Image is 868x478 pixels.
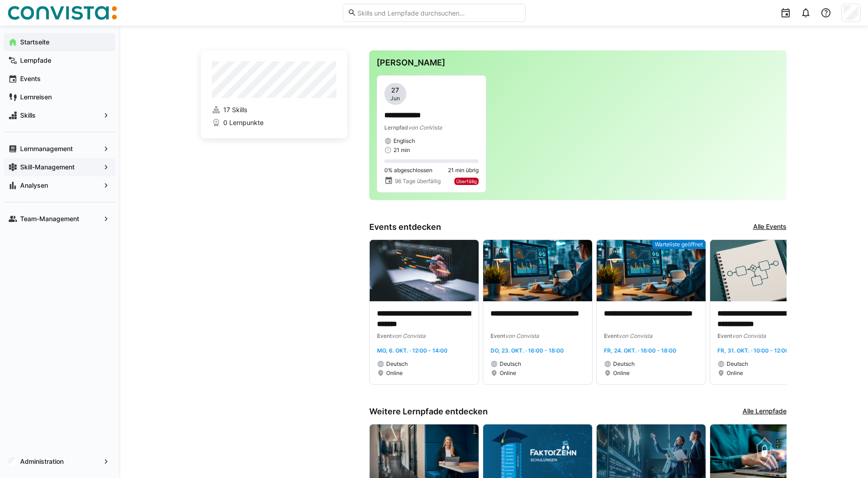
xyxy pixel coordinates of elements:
span: 0% abgeschlossen [384,167,432,174]
img: image [710,240,819,301]
span: Online [500,369,516,377]
h3: Weitere Lernpfade entdecken [369,407,488,417]
span: Event [717,332,732,339]
span: 21 min [394,147,410,154]
span: Deutsch [386,360,408,368]
span: Englisch [394,137,415,145]
span: Mo, 6. Okt. · 12:00 - 14:00 [377,347,447,354]
img: image [483,240,592,301]
span: 17 Skills [223,105,247,114]
span: von Convista [619,332,652,339]
input: Skills und Lernpfade durchsuchen… [356,9,520,17]
span: Do, 23. Okt. · 16:00 - 18:00 [491,347,564,354]
span: Warteliste geöffnet [655,241,703,248]
span: Fr, 24. Okt. · 16:00 - 18:00 [604,347,676,354]
span: Online [386,369,403,377]
span: 0 Lernpunkte [223,118,264,127]
span: Event [491,332,505,339]
span: Fr, 31. Okt. · 10:00 - 12:00 [717,347,789,354]
a: Alle Lernpfade [743,407,787,417]
span: 21 min übrig [448,167,479,174]
span: Event [604,332,619,339]
span: Deutsch [613,360,635,368]
span: Jun [390,95,400,102]
span: von Convista [505,332,539,339]
span: Online [613,369,630,377]
a: Alle Events [753,222,787,232]
span: 27 [391,86,399,95]
span: von Convista [732,332,766,339]
a: 17 Skills [212,105,336,114]
span: Online [727,369,743,377]
img: image [597,240,706,301]
span: 96 Tage überfällig [395,178,441,185]
span: Deutsch [500,360,521,368]
span: von ConVista [408,124,442,131]
span: Lernpfad [384,124,408,131]
span: Deutsch [727,360,748,368]
img: image [370,240,479,301]
h3: Events entdecken [369,222,441,232]
span: Event [377,332,392,339]
span: Überfällig [456,179,477,184]
h3: [PERSON_NAME] [377,58,779,68]
span: von Convista [392,332,426,339]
